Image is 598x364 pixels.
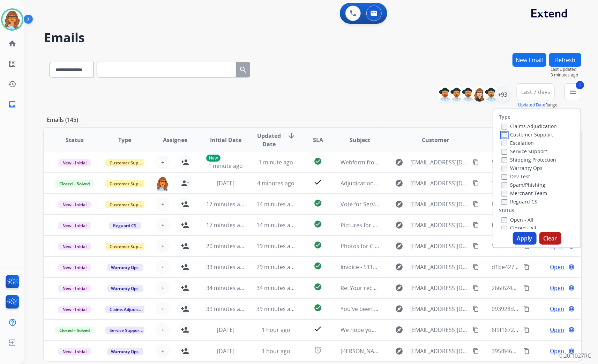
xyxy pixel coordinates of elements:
span: Service Support [105,327,145,334]
div: +93 [494,86,511,103]
span: 3 minutes ago [551,72,581,78]
label: Customer Support [502,131,553,138]
span: + [161,242,164,250]
span: 14 minutes ago [256,200,297,208]
span: 17 minutes ago [206,221,247,229]
span: Open [550,305,565,313]
mat-icon: content_copy [473,180,479,186]
mat-icon: check_circle [314,199,322,207]
mat-icon: check_circle [314,304,322,312]
label: Escalation [502,140,534,146]
mat-icon: person_add [181,305,189,313]
mat-icon: list_alt [8,60,16,68]
mat-icon: explore [395,242,403,250]
button: + [156,323,170,337]
mat-icon: history [8,80,16,88]
label: Type [499,113,510,120]
span: 14 minutes ago [256,221,297,229]
input: Merchant Team [502,191,507,196]
mat-icon: explore [395,221,403,229]
span: f8270932-b561-4f0e-a527-22fef1ee31b4 [492,221,594,229]
span: Conversation ID [492,132,530,148]
mat-icon: explore [395,326,403,334]
button: Last 7 days [517,83,555,100]
span: 17 minutes ago [206,200,247,208]
mat-icon: person_add [181,200,189,208]
button: Apply [513,232,537,245]
span: 20 minutes ago [206,242,247,250]
span: New - Initial [58,285,91,292]
span: 34 minutes ago [256,284,297,292]
span: We hope you’re loving it! [341,326,405,334]
mat-icon: check [314,325,322,333]
span: New - Initial [58,222,91,229]
button: + [156,281,170,295]
label: Open - All [502,216,533,223]
span: 34 minutes ago [206,284,247,292]
mat-icon: inbox [8,100,16,109]
span: You've been assigned a new service order: 411553eb-17af-40ee-a2ec-ae62a45bbd76 [341,305,560,313]
input: Warranty Ops [502,166,507,171]
span: + [161,200,164,208]
span: Claims Adjudication [105,306,153,313]
span: Customer [422,136,449,144]
span: Last Updated: [551,67,581,72]
span: 1 hour ago [262,326,290,334]
mat-icon: explore [395,347,403,355]
span: + [161,347,164,355]
span: Open [550,347,565,355]
label: Shipping Protection [502,156,556,163]
mat-icon: language [568,306,575,312]
mat-icon: content_copy [473,327,479,333]
mat-icon: content_copy [523,327,530,333]
span: Open [550,326,565,334]
input: Claims Adjudication [502,124,507,129]
mat-icon: explore [395,179,403,187]
mat-icon: check_circle [314,262,322,270]
mat-icon: check_circle [314,157,322,165]
mat-icon: menu [569,88,577,96]
span: Re: Your recent inquiry with [PERSON_NAME] (Case Number #08810841) [341,284,529,292]
mat-icon: explore [395,263,403,271]
span: Assignee [163,136,187,144]
mat-icon: content_copy [523,264,530,270]
span: Status [66,136,84,144]
mat-icon: check_circle [314,283,322,291]
mat-icon: person_add [181,242,189,250]
input: Service Support [502,149,507,155]
span: New - Initial [58,201,91,208]
span: New - Initial [58,159,91,166]
span: Pictures for claim [341,221,387,229]
span: d1be4271-17f4-478c-85e5-6eec5e9bac82 [492,263,598,271]
button: + [156,302,170,316]
span: [DATE] [217,326,234,334]
span: [EMAIL_ADDRESS][DOMAIN_NAME] [410,179,469,187]
span: 1 hour ago [262,347,290,355]
button: New Email [513,53,546,67]
span: Type [119,136,132,144]
span: 39 minutes ago [256,305,297,313]
span: Open [550,284,565,292]
span: Customer Support [105,201,151,208]
mat-icon: content_copy [523,285,530,291]
span: 1 minute ago [259,158,293,166]
input: Shipping Protection [502,157,507,163]
mat-icon: content_copy [473,243,479,249]
mat-icon: check_circle [314,220,322,228]
button: Refresh [549,53,581,67]
span: 39 minutes ago [206,305,247,313]
span: New - Initial [58,243,91,250]
span: 6f9f1672-eb81-4a71-a506-8134cdc64c47 [492,326,596,334]
span: Open [550,263,565,271]
mat-icon: content_copy [473,285,479,291]
span: Webform from [EMAIL_ADDRESS][DOMAIN_NAME] on [DATE] [341,158,499,166]
mat-icon: explore [395,305,403,313]
label: Closed - All [502,225,536,231]
label: Claims Adjudication [502,123,557,129]
label: Spam/Phishing [502,181,545,188]
span: [EMAIL_ADDRESS][DOMAIN_NAME] [410,221,469,229]
p: New [206,155,220,162]
label: Reguard CS [502,198,537,205]
label: Dev Test [502,173,530,180]
span: 19 minutes ago [256,242,297,250]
